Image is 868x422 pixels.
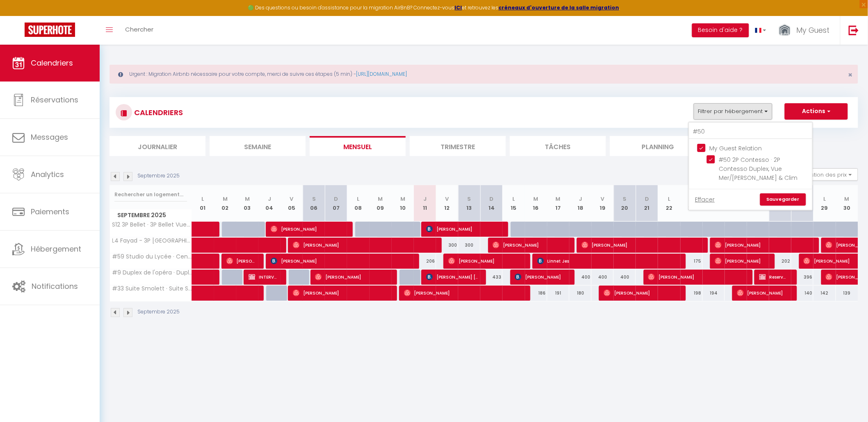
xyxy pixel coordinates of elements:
[111,254,193,260] span: #59 Studio du Lycée · Central balcon à 5mins Vieux Nice & Mer Clim WIFI
[503,185,525,222] th: 15
[111,270,193,276] span: #9 Duplex de l'opéra · Duplex de l'Opéra, Vue Mer - Terrasse & AC
[569,185,592,222] th: 18
[614,270,636,285] div: 400
[534,195,539,203] abbr: M
[111,286,193,292] span: #33 Suite Smolett · Suite Smollet balcons 2mins Tramway & 10 mins Mer
[813,185,836,222] th: 29
[845,195,850,203] abbr: M
[31,206,69,217] span: Paiements
[791,286,813,301] div: 140
[315,269,389,285] span: [PERSON_NAME]
[715,237,811,253] span: [PERSON_NAME]
[370,185,392,222] th: 09
[404,285,522,301] span: [PERSON_NAME]
[569,270,592,285] div: 400
[681,185,703,222] th: 23
[31,132,68,142] span: Messages
[769,254,791,269] div: 202
[258,185,281,222] th: 04
[31,169,64,179] span: Analytics
[689,125,812,139] input: Rechercher un logement...
[525,286,547,301] div: 186
[797,168,858,181] button: Gestion des prix
[111,222,193,228] span: S12 3P Bellet · 3P Bellet VueMer et montagne/Parking,Terrasse&CLIM
[493,237,566,253] span: [PERSON_NAME]
[202,195,204,203] abbr: L
[824,195,826,203] abbr: L
[223,195,228,203] abbr: M
[510,136,606,156] li: Tâches
[658,185,680,222] th: 22
[110,136,206,156] li: Journalier
[414,185,436,222] th: 11
[357,195,360,203] abbr: L
[499,4,619,11] strong: créneaux d'ouverture de la salle migration
[25,23,75,37] img: Super Booking
[668,195,671,203] abbr: L
[813,286,836,301] div: 142
[347,185,369,222] th: 08
[480,185,503,222] th: 14
[436,185,458,222] th: 12
[132,103,183,122] h3: CALENDRIERS
[271,253,411,269] span: [PERSON_NAME]
[592,185,614,222] th: 19
[236,185,258,222] th: 03
[114,187,187,202] input: Rechercher un logement...
[623,195,627,203] abbr: S
[614,185,636,222] th: 20
[760,193,806,206] a: Sauvegarder
[489,195,493,203] abbr: D
[636,185,658,222] th: 21
[356,70,407,77] a: [URL][DOMAIN_NAME]
[125,25,153,34] span: Chercher
[290,195,294,203] abbr: V
[610,136,706,156] li: Planning
[515,269,566,285] span: [PERSON_NAME]
[111,238,193,244] span: L4 Fayad - 3P [GEOGRAPHIC_DATA], [GEOGRAPHIC_DATA]/AC &2Balcons
[455,4,462,11] a: ICI
[303,185,325,222] th: 06
[833,385,862,416] iframe: Chat
[378,195,383,203] abbr: M
[681,254,703,269] div: 175
[692,23,749,37] button: Besoin d'aide ?
[210,136,306,156] li: Semaine
[458,185,480,222] th: 13
[268,195,271,203] abbr: J
[271,221,345,237] span: [PERSON_NAME]
[556,195,561,203] abbr: M
[293,285,389,301] span: [PERSON_NAME]
[334,195,338,203] abbr: D
[310,136,406,156] li: Mensuel
[737,285,789,301] span: [PERSON_NAME]
[525,185,547,222] th: 16
[772,16,840,45] a: ... My Guest
[214,185,236,222] th: 02
[448,253,522,269] span: [PERSON_NAME]
[119,16,160,45] a: Chercher
[245,195,250,203] abbr: M
[7,3,31,28] button: Ouvrir le widget de chat LiveChat
[719,156,798,182] span: #50 2P Contesso · 2P Contesso Duplex, Vue Mer/[PERSON_NAME] & Clim
[137,308,180,316] p: Septembre 2025
[779,23,791,38] img: ...
[458,238,480,253] div: 300
[445,195,449,203] abbr: V
[796,25,830,35] span: My Guest
[681,286,703,301] div: 198
[249,269,278,285] span: INTERVENTION [PERSON_NAME] + DESINFECTINO GIBBUMS SUR 2JRS X
[604,285,678,301] span: [PERSON_NAME]
[192,185,214,222] th: 01
[31,244,81,254] span: Hébergement
[849,25,859,35] img: logout
[836,286,858,301] div: 139
[110,209,192,221] span: Septembre 2025
[480,270,503,285] div: 433
[325,185,347,222] th: 07
[400,195,405,203] abbr: M
[694,103,772,120] button: Filtrer par hébergement
[715,253,767,269] span: [PERSON_NAME]
[312,195,316,203] abbr: S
